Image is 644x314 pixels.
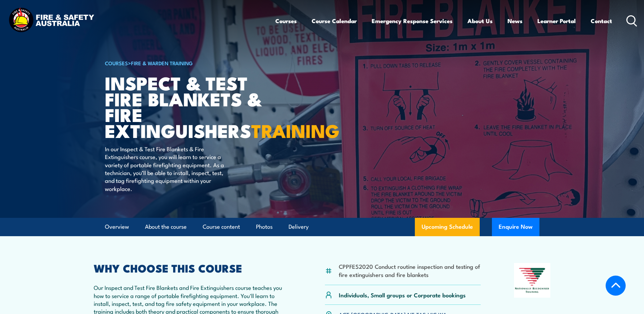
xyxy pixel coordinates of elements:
[514,263,551,298] img: Nationally Recognised Training logo.
[537,12,576,30] a: Learner Portal
[105,145,229,192] p: In our Inspect & Test Fire Blankets & Fire Extinguishers course, you will learn to service a vari...
[289,218,309,236] a: Delivery
[251,116,339,144] strong: TRAINING
[105,75,273,138] h1: Inspect & Test Fire Blankets & Fire Extinguishers
[275,12,297,30] a: Courses
[256,218,273,236] a: Photos
[105,59,128,67] a: COURSES
[203,218,240,236] a: Course content
[145,218,187,236] a: About the course
[105,218,129,236] a: Overview
[131,59,193,67] a: Fire & Warden Training
[339,262,481,278] li: CPPFES2020 Conduct routine inspection and testing of fire extinguishers and fire blankets
[105,59,273,67] h6: >
[94,263,292,273] h2: WHY CHOOSE THIS COURSE
[339,291,466,299] p: Individuals, Small groups or Corporate bookings
[492,218,539,236] button: Enquire Now
[591,12,612,30] a: Contact
[372,12,453,30] a: Emergency Response Services
[467,12,493,30] a: About Us
[312,12,357,30] a: Course Calendar
[415,218,480,236] a: Upcoming Schedule
[508,12,522,30] a: News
